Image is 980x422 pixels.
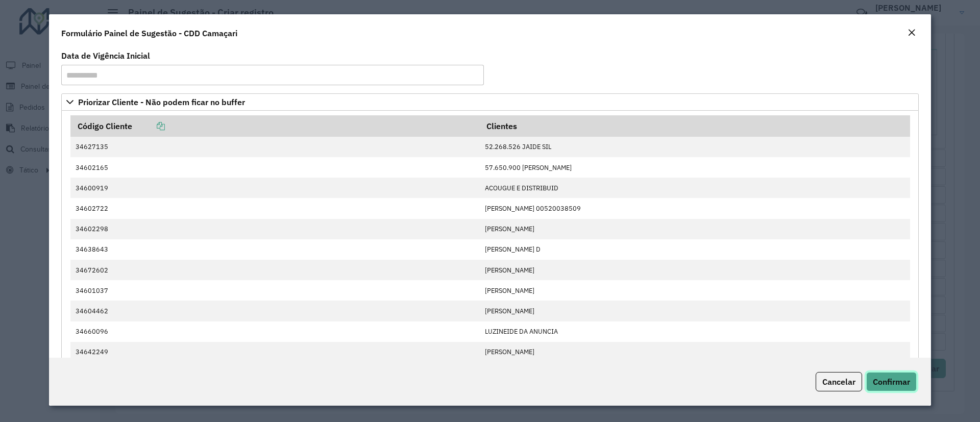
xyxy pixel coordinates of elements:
[61,27,237,39] h4: Formulário Painel de Sugestão - CDD Camaçari
[480,115,910,137] th: Clientes
[70,239,480,260] td: 34638643
[866,372,917,391] button: Confirmar
[61,49,150,62] label: Data de Vigência Inicial
[480,198,910,218] td: [PERSON_NAME] 00520038509
[70,260,480,280] td: 34672602
[904,27,919,40] button: Close
[816,372,862,391] button: Cancelar
[480,301,910,321] td: [PERSON_NAME]
[480,342,910,362] td: [PERSON_NAME]
[480,280,910,301] td: [PERSON_NAME]
[61,93,919,111] a: Priorizar Cliente - Não podem ficar no buffer
[70,301,480,321] td: 34604462
[78,98,245,106] span: Priorizar Cliente - Não podem ficar no buffer
[70,219,480,239] td: 34602298
[480,321,910,342] td: LUZINEIDE DA ANUNCIA
[70,198,480,218] td: 34602722
[70,115,480,137] th: Código Cliente
[480,157,910,178] td: 57.650.900 [PERSON_NAME]
[70,178,480,198] td: 34600919
[70,280,480,301] td: 34601037
[480,260,910,280] td: [PERSON_NAME]
[70,137,480,157] td: 34627135
[480,137,910,157] td: 52.268.526 JAIDE SIL
[822,377,855,387] span: Cancelar
[70,157,480,178] td: 34602165
[480,219,910,239] td: [PERSON_NAME]
[480,239,910,260] td: [PERSON_NAME] D
[908,29,916,37] em: Fechar
[70,321,480,342] td: 34660096
[70,342,480,362] td: 34642249
[873,377,910,387] span: Confirmar
[480,178,910,198] td: ACOUGUE E DISTRIBUID
[132,121,165,131] a: Copiar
